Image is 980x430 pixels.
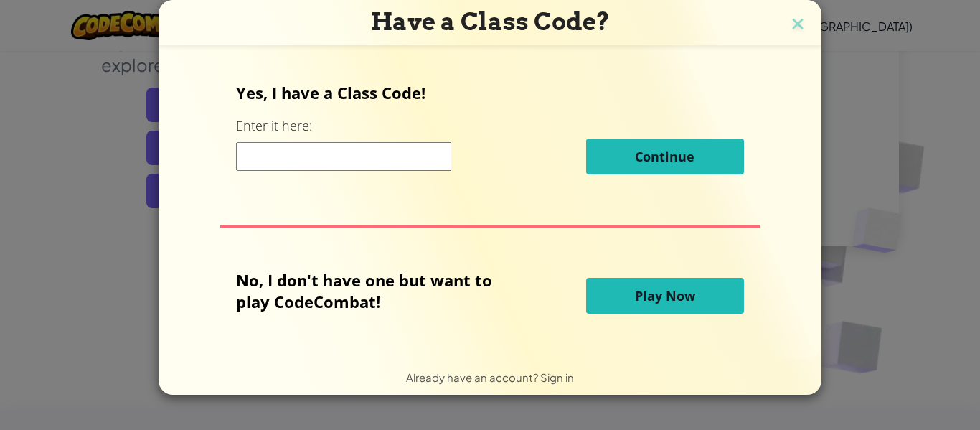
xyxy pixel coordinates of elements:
span: Have a Class Code? [371,7,610,36]
button: Play Now [586,278,744,314]
span: Continue [635,148,694,165]
button: Continue [586,139,744,174]
label: Enter it here: [236,117,312,135]
span: Already have an account? [406,370,540,384]
img: close icon [788,14,807,36]
p: No, I don't have one but want to play CodeCombat! [236,269,514,312]
a: Sign in [540,370,574,384]
p: Yes, I have a Class Code! [236,82,743,103]
span: Play Now [635,287,695,304]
